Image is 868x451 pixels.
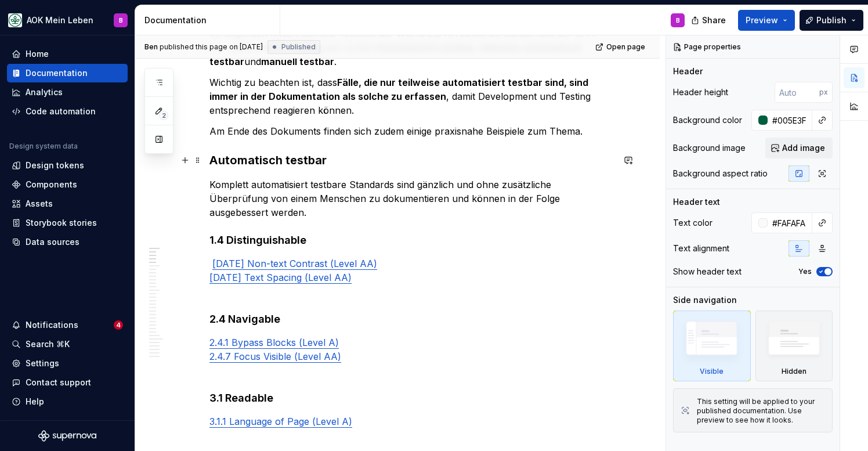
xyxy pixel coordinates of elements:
[7,83,128,102] a: Analytics
[592,39,650,55] a: Open page
[673,196,720,208] div: Header text
[209,233,613,247] h4: 1.4 Distinguishable
[27,15,93,26] div: AOK Mein Leben
[685,10,733,31] button: Share
[700,367,724,376] div: Visible
[209,77,591,102] strong: Fälle, die nur teilweise automatisiert testbar sind, sind immer in der Dokumentation als solche z...
[209,351,341,362] a: 2.4.7 Focus Visible (Level AA)
[782,367,806,376] div: Hidden
[281,42,316,52] span: Published
[144,42,158,52] span: Ben
[676,16,680,25] div: B
[9,142,78,151] div: Design system data
[7,45,128,63] a: Home
[26,338,70,350] div: Search ⌘K
[7,392,128,411] button: Help
[38,430,96,442] svg: Supernova Logo
[7,194,128,213] a: Assets
[26,236,79,248] div: Data sources
[26,319,78,331] div: Notifications
[7,316,128,334] button: Notifications4
[755,311,833,381] div: Hidden
[798,267,812,276] label: Yes
[606,42,645,52] span: Open page
[26,396,44,407] div: Help
[209,312,613,326] h4: 2.4 Navigable
[209,178,613,219] p: Komplett automatisiert testbare Standards sind gänzlich und ohne zusätzliche Überprüfung von eine...
[7,373,128,392] button: Contact support
[768,110,812,131] input: Auto
[7,335,128,353] button: Search ⌘K
[114,320,123,330] span: 4
[209,272,352,283] a: [DATE] Text Spacing (Level AA)
[7,64,128,82] a: Documentation
[26,377,91,388] div: Contact support
[26,86,63,98] div: Analytics
[816,15,847,26] span: Publish
[209,152,613,168] h3: Automatisch testbar
[7,175,128,194] a: Components
[26,67,88,79] div: Documentation
[7,102,128,121] a: Code automation
[673,311,751,381] div: Visible
[159,111,168,120] span: 2
[26,358,59,369] div: Settings
[702,15,726,26] span: Share
[768,212,812,233] input: Auto
[26,198,53,210] div: Assets
[673,266,742,277] div: Show header text
[673,142,746,154] div: Background image
[819,88,828,97] p: px
[26,179,77,190] div: Components
[144,15,275,26] div: Documentation
[8,13,22,27] img: df5db9ef-aba0-4771-bf51-9763b7497661.png
[2,8,132,33] button: AOK Mein LebenB
[209,75,613,117] p: Wichtig zu beachten ist, dass , damit Development und Testing entsprechend reagieren können.
[738,10,795,31] button: Preview
[673,86,728,98] div: Header height
[160,42,263,52] div: published this page on [DATE]
[7,354,128,373] a: Settings
[7,233,128,251] a: Data sources
[673,243,729,254] div: Text alignment
[800,10,863,31] button: Publish
[209,337,339,348] a: 2.4.1 Bypass Blocks (Level A)
[212,258,377,269] a: [DATE] Non-text Contrast (Level AA)
[7,156,128,175] a: Design tokens
[26,48,49,60] div: Home
[673,168,768,179] div: Background aspect ratio
[775,82,819,103] input: Auto
[782,142,825,154] span: Add image
[673,66,703,77] div: Header
[26,217,97,229] div: Storybook stories
[26,160,84,171] div: Design tokens
[7,214,128,232] a: Storybook stories
[209,124,613,138] p: Am Ende des Dokuments finden sich zudem einige praxisnahe Beispiele zum Thema.
[261,56,334,67] strong: manuell testbar
[209,416,352,427] a: 3.1.1 Language of Page (Level A)
[673,217,713,229] div: Text color
[697,397,825,425] div: This setting will be applied to your published documentation. Use preview to see how it looks.
[26,106,96,117] div: Code automation
[209,391,613,405] h4: 3.1 Readable
[746,15,778,26] span: Preview
[673,294,737,306] div: Side navigation
[765,138,833,158] button: Add image
[673,114,742,126] div: Background color
[119,16,123,25] div: B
